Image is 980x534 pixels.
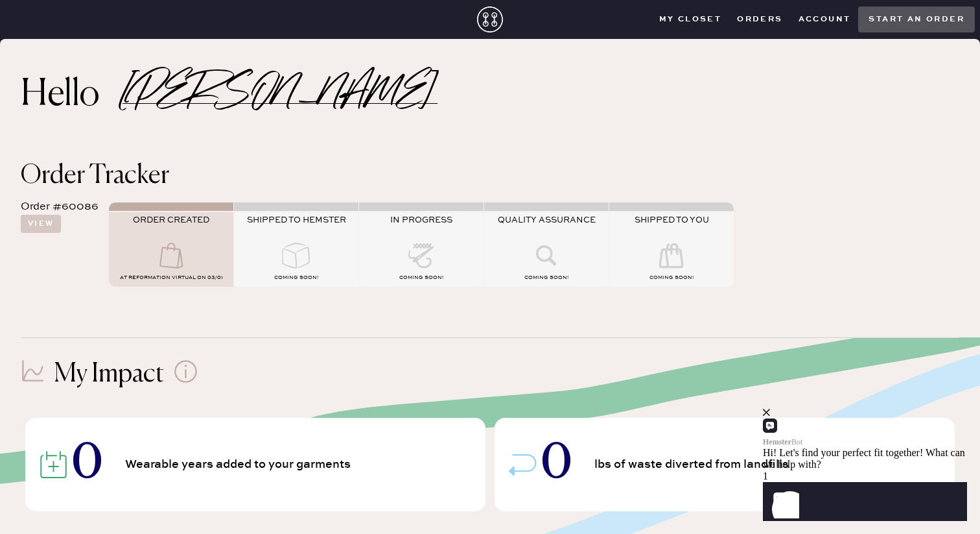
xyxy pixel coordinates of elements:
[274,274,318,281] span: COMING SOON!
[247,215,346,225] span: SHIPPED TO HEMSTER
[21,215,61,233] button: View
[763,359,977,531] iframe: Front Chat
[21,199,99,215] div: Order #60086
[649,274,694,281] span: COMING SOON!
[125,459,355,470] span: Wearable years added to your garments
[21,80,122,111] h2: Hello
[399,274,443,281] span: COMING SOON!
[390,215,452,225] span: IN PROGRESS
[541,442,572,487] span: 0
[858,6,975,32] button: Start an order
[651,10,730,29] button: My Closet
[635,215,709,225] span: SHIPPED TO YOU
[54,359,164,390] h1: My Impact
[122,87,437,104] h2: [PERSON_NAME]
[21,163,169,189] span: Order Tracker
[524,274,568,281] span: COMING SOON!
[791,10,859,29] button: Account
[594,459,793,470] span: lbs of waste diverted from landfills
[729,10,790,29] button: Orders
[120,274,223,281] span: AT Reformation Virtual on 03/01
[72,442,102,487] span: 0
[133,215,209,225] span: ORDER CREATED
[498,215,596,225] span: QUALITY ASSURANCE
